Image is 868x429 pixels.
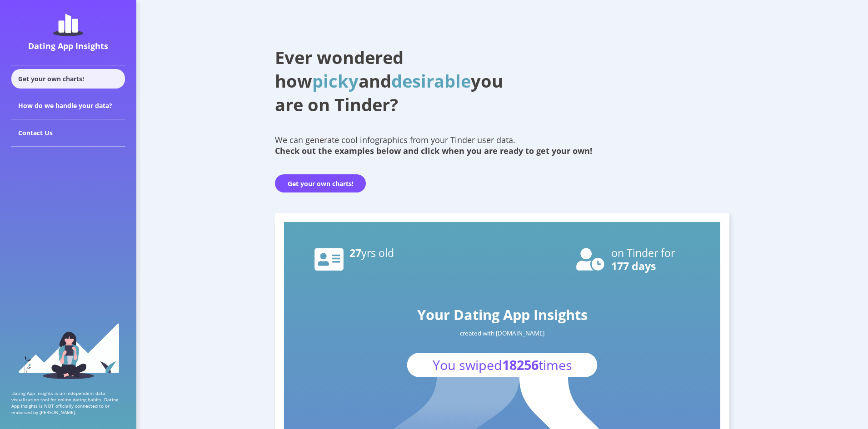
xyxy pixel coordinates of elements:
text: created with [DOMAIN_NAME] [460,329,544,337]
text: You swiped [433,356,572,374]
img: dating-app-insights-logo.5abe6921.svg [53,14,83,36]
button: Get your own charts! [275,174,366,192]
span: desirable [391,69,471,93]
text: 177 days [611,259,656,273]
text: 27 [349,246,394,260]
tspan: times [539,356,572,374]
text: on Tinder for [611,246,675,260]
div: Dating App Insights [14,40,123,51]
b: Check out the examples below and click when you are ready to get your own! [275,145,592,156]
div: How do we handle your data? [11,92,125,119]
tspan: 18256 [502,356,539,374]
div: We can generate cool infographics from your Tinder user data. [275,134,729,156]
img: sidebar_girl.91b9467e.svg [17,322,120,379]
div: Get your own charts! [11,69,125,89]
tspan: yrs old [361,246,394,260]
span: picky [312,69,359,93]
div: Contact Us [11,119,125,147]
p: Dating App Insights is an independent data visualization tool for online dating habits. Dating Ap... [11,390,125,415]
h1: Ever wondered how and you are on Tinder? [275,45,525,116]
text: Your Dating App Insights [417,305,588,324]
